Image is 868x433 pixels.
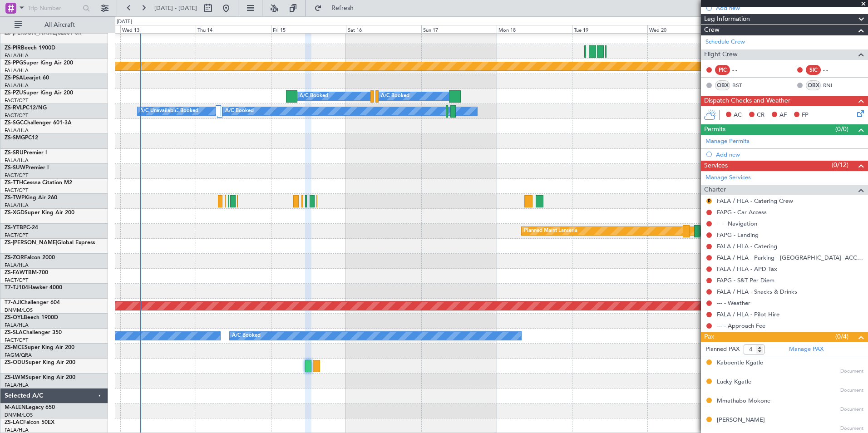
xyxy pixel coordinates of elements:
[5,300,21,305] span: T7-AJI
[5,420,23,425] span: ZS-LAC
[704,25,720,35] span: Crew
[5,90,73,96] a: ZS-PZUSuper King Air 200
[524,224,577,238] div: Planned Maint Lanseria
[5,255,24,261] span: ZS-ZOR
[5,375,25,380] span: ZS-LWM
[806,65,821,75] div: SIC
[716,151,863,158] div: Add new
[154,4,197,12] span: [DATE] - [DATE]
[5,300,60,305] a: T7-AJIChallenger 604
[705,38,745,47] a: Schedule Crew
[717,322,765,330] a: --- - Approach Fee
[120,25,196,33] div: Wed 13
[5,382,29,389] a: FALA/HLA
[324,5,362,11] span: Refresh
[5,225,23,231] span: ZS-YTB
[647,25,723,33] div: Wed 20
[5,330,62,335] a: ZS-SLAChallenger 350
[421,25,497,33] div: Sun 17
[117,18,132,26] div: [DATE]
[5,120,72,126] a: ZS-SGCChallenger 601-3A
[5,127,29,134] a: FALA/HLA
[704,14,750,25] span: Leg Information
[5,210,74,216] a: ZS-XGDSuper King Air 200
[5,210,25,216] span: ZS-XGD
[5,405,26,410] span: M-ALEN
[5,412,33,418] a: DNMM/LOS
[5,180,23,186] span: ZS-TTH
[717,242,777,250] a: FALA / HLA - Catering
[5,345,74,350] a: ZS-MCESuper King Air 200
[28,1,80,15] input: Trip Number
[5,180,72,186] a: ZS-TTHCessna Citation M2
[5,307,33,314] a: DNMM/LOS
[5,240,95,246] a: ZS-[PERSON_NAME]Global Express
[717,220,757,227] a: --- - Navigation
[5,360,75,365] a: ZS-ODUSuper King Air 200
[572,25,647,33] div: Tue 19
[5,285,62,290] a: T7-TJ104Hawker 4000
[704,185,726,195] span: Charter
[802,111,809,120] span: FP
[5,82,29,89] a: FALA/HLA
[300,89,328,103] div: A/C Booked
[717,231,759,239] a: FAPG - Landing
[732,66,753,74] div: - -
[170,104,198,118] div: A/C Booked
[5,187,28,194] a: FACT/CPT
[5,52,29,59] a: FALA/HLA
[5,157,29,164] a: FALA/HLA
[5,405,55,410] a: M-ALENLegacy 650
[5,337,28,344] a: FACT/CPT
[717,288,797,295] a: FALA / HLA - Snacks & Drinks
[5,270,25,276] span: ZS-FAW
[806,80,821,90] div: OBX
[835,124,848,134] span: (0/0)
[5,75,23,81] span: ZS-PSA
[715,65,730,75] div: PIC
[840,406,863,413] span: Document
[705,173,751,182] a: Manage Services
[734,111,742,120] span: AC
[5,60,23,66] span: ZS-PPG
[717,310,779,318] a: FALA / HLA - Pilot Hire
[5,105,23,111] span: ZS-RVL
[5,232,28,239] a: FACT/CPT
[5,285,28,290] span: T7-TJ104
[840,368,863,375] span: Document
[10,18,99,32] button: All Aircraft
[5,262,29,269] a: FALA/HLA
[232,329,261,343] div: A/C Booked
[5,45,21,51] span: ZS-PIR
[704,96,790,106] span: Dispatch Checks and Weather
[823,66,843,74] div: - -
[717,276,774,284] a: FAPG - S&T Per Diem
[196,25,271,33] div: Thu 14
[717,254,863,261] a: FALA / HLA - Parking - [GEOGRAPHIC_DATA]- ACC # 1800
[5,270,48,276] a: ZS-FAWTBM-700
[732,81,753,89] a: BST
[5,67,29,74] a: FALA/HLA
[835,332,848,341] span: (0/4)
[717,416,765,425] div: [PERSON_NAME]
[705,137,750,146] a: Manage Permits
[5,45,55,51] a: ZS-PIRBeech 1900D
[5,277,28,284] a: FACT/CPT
[5,75,49,81] a: ZS-PSALearjet 60
[5,112,28,119] a: FACT/CPT
[715,80,730,90] div: OBX
[346,25,421,33] div: Sat 16
[271,25,346,33] div: Fri 15
[24,22,96,28] span: All Aircraft
[5,172,28,179] a: FACT/CPT
[840,387,863,394] span: Document
[5,135,25,141] span: ZS-SMG
[704,124,725,135] span: Permits
[716,4,863,12] div: Add new
[717,208,767,216] a: FAPG - Car Access
[5,375,75,380] a: ZS-LWMSuper King Air 200
[5,135,38,141] a: ZS-SMGPC12
[225,104,254,118] div: A/C Booked
[717,359,763,368] div: Kaboentle Kgatle
[5,420,54,425] a: ZS-LACFalcon 50EX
